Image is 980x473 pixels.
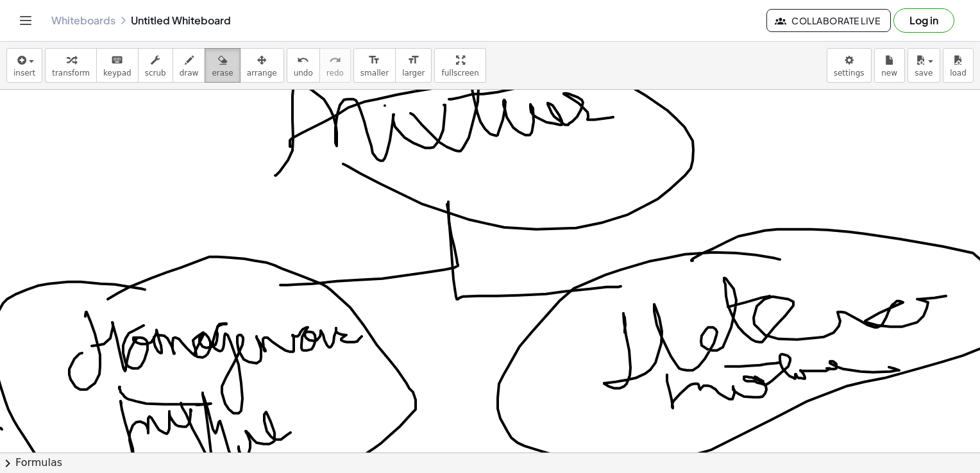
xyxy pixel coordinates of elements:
button: Log in [893,8,954,33]
button: arrange [240,48,284,83]
span: arrange [247,69,277,78]
button: Toggle navigation [15,10,36,31]
span: insert [13,69,35,78]
i: redo [329,53,341,68]
span: larger [402,69,425,78]
button: undoundo [287,48,320,83]
button: keyboardkeypad [96,48,139,83]
button: scrub [138,48,173,83]
i: keyboard [111,53,123,68]
span: redo [326,69,344,78]
button: Collaborate Live [766,9,891,32]
span: fullscreen [441,69,478,78]
span: erase [212,69,233,78]
span: save [915,69,933,78]
span: smaller [360,69,389,78]
span: draw [180,69,199,78]
i: format_size [407,53,419,68]
button: fullscreen [434,48,486,83]
span: load [950,69,967,78]
button: draw [173,48,206,83]
button: erase [205,48,240,83]
button: format_sizesmaller [353,48,396,83]
button: new [874,48,905,83]
span: settings [834,69,865,78]
button: save [908,48,940,83]
button: insert [6,48,42,83]
span: keypad [103,69,131,78]
span: Collaborate Live [777,15,880,26]
a: Whiteboards [51,14,115,27]
span: transform [52,69,90,78]
i: undo [297,53,309,68]
button: settings [827,48,872,83]
span: scrub [145,69,166,78]
button: load [943,48,974,83]
button: transform [45,48,97,83]
span: undo [294,69,313,78]
span: new [881,69,897,78]
button: format_sizelarger [395,48,432,83]
button: redoredo [319,48,351,83]
i: format_size [368,53,380,68]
